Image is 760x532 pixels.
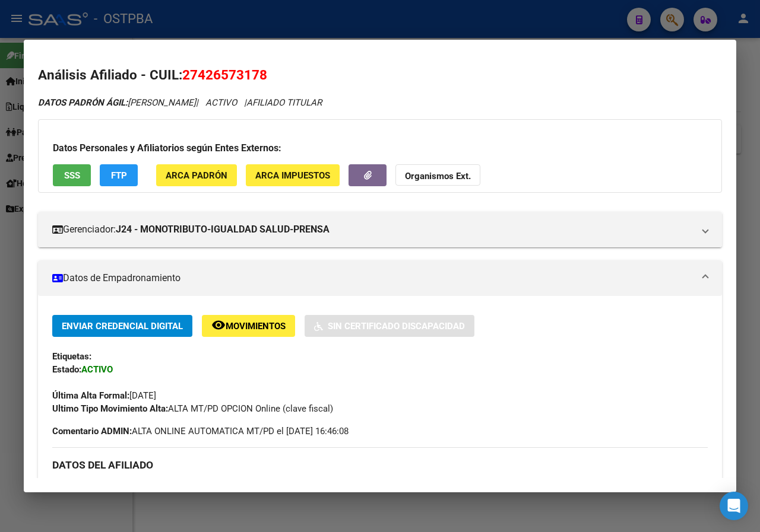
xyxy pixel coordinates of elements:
span: ALTA ONLINE AUTOMATICA MT/PD el [DATE] 16:46:08 [52,425,349,438]
button: ARCA Padrón [156,164,237,186]
h3: DATOS DEL AFILIADO [52,458,708,472]
button: Movimientos [202,315,295,337]
mat-panel-title: Gerenciador: [52,222,693,237]
strong: Última Alta Formal: [52,390,129,401]
span: ARCA Padrón [166,170,227,181]
mat-expansion-panel-header: Datos de Empadronamiento [38,260,722,296]
strong: Comentario ADMIN: [52,426,132,437]
h2: Análisis Afiliado - CUIL: [38,65,722,85]
button: Sin Certificado Discapacidad [305,315,474,337]
span: Sin Certificado Discapacidad [328,321,465,332]
h3: Datos Personales y Afiliatorios según Entes Externos: [53,141,707,155]
strong: Ultimo Tipo Movimiento Alta: [52,403,168,414]
button: Organismos Ext. [395,164,480,186]
strong: J24 - MONOTRIBUTO-IGUALDAD SALUD-PRENSA [116,222,330,237]
strong: Estado: [52,364,81,375]
span: [PERSON_NAME] [38,97,196,108]
span: FTP [111,170,127,181]
span: SSS [64,170,80,181]
strong: ACTIVO [81,364,113,375]
span: ARCA Impuestos [255,170,330,181]
strong: DATOS PADRÓN ÁGIL: [38,97,128,108]
button: SSS [53,164,91,186]
div: Open Intercom Messenger [720,492,748,520]
span: 27426573178 [182,67,267,82]
strong: Organismos Ext. [405,171,471,181]
span: ALTA MT/PD OPCION Online (clave fiscal) [52,403,333,414]
i: | ACTIVO | [38,97,322,108]
span: Enviar Credencial Digital [62,321,183,332]
span: [DATE] [52,390,156,401]
span: AFILIADO TITULAR [246,97,322,108]
button: ARCA Impuestos [246,164,340,186]
mat-expansion-panel-header: Gerenciador:J24 - MONOTRIBUTO-IGUALDAD SALUD-PRENSA [38,212,722,247]
strong: Etiquetas: [52,351,91,362]
mat-panel-title: Datos de Empadronamiento [52,271,693,285]
mat-icon: remove_red_eye [211,318,226,332]
button: FTP [100,164,138,186]
span: Movimientos [226,321,286,332]
button: Enviar Credencial Digital [52,315,192,337]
